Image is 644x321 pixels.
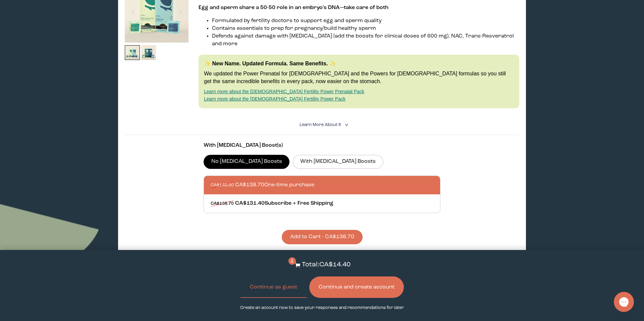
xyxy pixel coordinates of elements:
[199,5,388,10] strong: Egg and sperm share a 50-50 role in an embryo’s DNA—take care of both
[204,155,289,169] label: No [MEDICAL_DATA] Boosts
[309,276,404,298] button: Continue and create account
[610,290,637,314] iframe: Gorgias live chat messenger
[293,155,383,169] label: With [MEDICAL_DATA] Boosts
[240,276,307,298] button: Continue as guest
[204,70,514,85] p: We updated the Power Prenatal for [DEMOGRAPHIC_DATA] and the Powers for [DEMOGRAPHIC_DATA] formul...
[204,96,345,102] a: Learn more about the [DEMOGRAPHIC_DATA] Fertility Power Pack
[300,122,344,128] summary: Learn More About it <
[240,305,404,311] p: Create an account now to save your responses and recommendations for later
[212,17,519,25] li: Formulated by fertility doctors to support egg and sperm quality
[282,230,363,244] button: Add to Cart - CA$138.70
[204,142,440,149] p: With [MEDICAL_DATA] Boost(s)
[204,89,364,94] a: Learn more about the [DEMOGRAPHIC_DATA] Fertility Power Prenatal Pack
[141,45,156,60] img: thumbnail image
[212,25,519,33] li: Contains essentials to prep for pregnancy/build healthy sperm
[125,45,140,60] img: thumbnail image
[343,123,349,127] i: <
[300,123,341,127] span: Learn More About it
[302,260,351,270] p: Total: CA$14.40
[204,61,336,66] strong: ✨ New Name. Updated Formula. Same Benefits. ✨
[288,257,296,265] span: 1
[212,33,519,48] li: Defends against damage with [MEDICAL_DATA] (add the boosts for clinical doses of 600 mg), NAC, Tr...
